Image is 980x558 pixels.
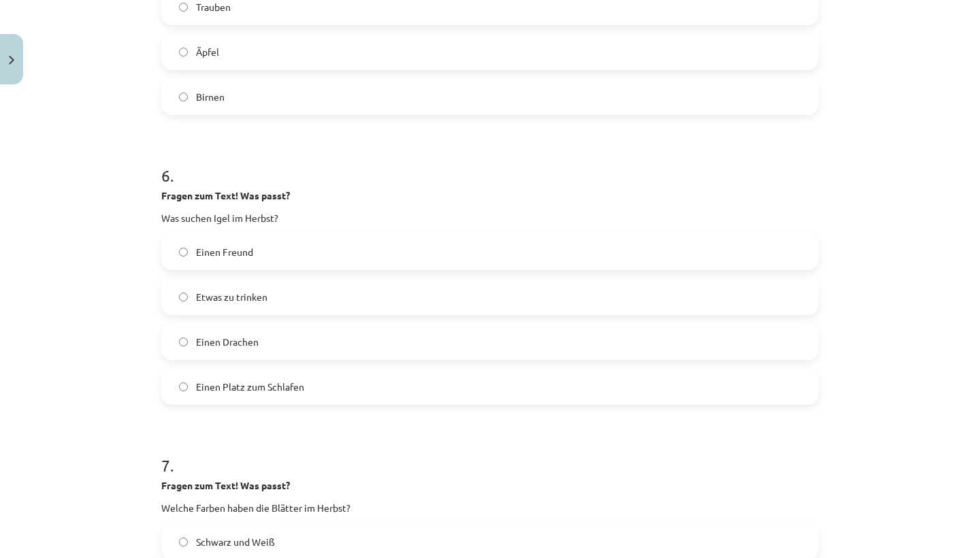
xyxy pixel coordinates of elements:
span: Etwas zu trinken [196,290,267,304]
span: Einen Drachen [196,335,259,349]
input: Einen Drachen [179,338,188,346]
input: Einen Platz zum Schlafen [179,382,188,391]
span: Birnen [196,90,225,104]
h1: 6 . [161,142,819,184]
img: icon-close-lesson-0947bae3869378f0d4975bcd49f059093ad1ed9edebbc8119c70593378902aed.svg [9,56,14,65]
span: Einen Platz zum Schlafen [196,380,304,394]
span: Äpfel [196,45,219,59]
input: Trauben [179,3,188,12]
input: Schwarz und Weiß [179,538,188,546]
input: Äpfel [179,48,188,56]
p: Was suchen Igel im Herbst? [161,211,819,225]
p: Welche Farben haben die Blätter im Herbst? [161,501,819,515]
span: Schwarz und Weiß [196,535,275,549]
h1: 7 . [161,432,819,474]
b: Fragen zum Text! Was passt? [161,479,290,491]
input: Birnen [179,93,188,101]
b: Fragen zum Text! Was passt? [161,189,290,201]
input: Einen Freund [179,248,188,257]
span: Einen Freund [196,245,253,259]
input: Etwas zu trinken [179,293,188,301]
